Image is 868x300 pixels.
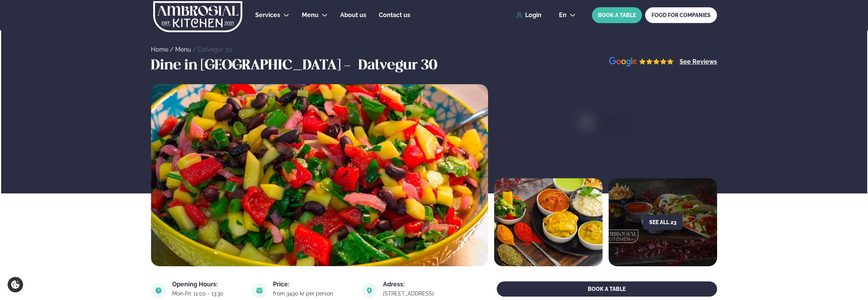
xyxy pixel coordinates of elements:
[494,178,603,266] img: image alt
[255,11,280,20] a: Services
[379,11,410,19] span: Contact us
[151,283,166,298] img: image alt
[8,277,23,292] a: Cookie settings
[172,291,243,297] div: Mon-Fri: 11:00 - 13:30
[302,11,319,20] a: Menu
[645,7,717,23] a: FOOD FOR COMPANIES
[379,11,410,20] a: Contact us
[497,281,717,297] button: BOOK A TABLE
[151,57,355,75] h3: Dine in [GEOGRAPHIC_DATA] -
[609,57,674,67] img: image alt
[559,12,567,18] span: en
[151,84,488,266] img: image alt
[340,11,366,20] a: About us
[553,12,582,18] button: en
[255,11,280,19] span: Services
[151,46,168,53] a: Home
[358,57,437,75] h3: Dalvegur 30
[175,46,191,53] a: Menu
[170,46,175,53] span: /
[680,59,717,65] a: See Reviews
[302,11,319,19] span: Menu
[362,283,377,298] img: image alt
[592,7,642,23] button: BOOK A TABLE
[252,283,267,298] img: image alt
[383,281,453,287] div: Adress:
[198,46,232,53] a: Dalvegur 30
[172,281,243,287] div: Opening Hours:
[340,11,366,19] span: About us
[516,12,542,19] a: Login
[643,215,683,230] button: See all 23
[193,46,198,53] span: /
[273,281,352,287] div: Price:
[152,1,243,32] img: logo
[383,289,453,298] a: link
[273,291,352,297] div: from 3490 kr per person
[583,119,851,225] img: image alt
